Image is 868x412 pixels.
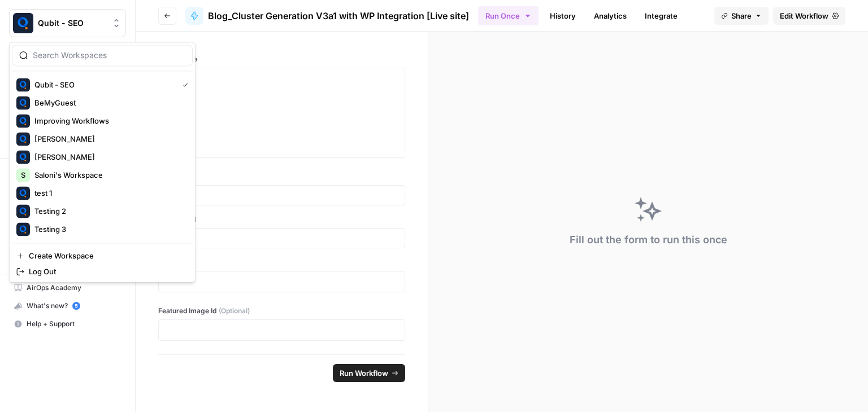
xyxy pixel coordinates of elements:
input: Search Workspaces [33,50,185,61]
span: Testing 3 [34,223,184,235]
a: AirOps Academy [9,279,126,297]
img: Improving Workflows Logo [16,114,30,128]
span: [PERSON_NAME] [34,151,184,163]
img: Sal Logo [16,150,30,164]
span: BeMyGuest [34,97,184,108]
img: BeMyGuest Logo [16,96,30,109]
span: Improving Workflows [34,115,184,126]
img: test 1 Logo [16,186,30,200]
span: Blog_Cluster Generation V3a1 with WP Integration [Live site] [208,9,469,23]
span: Log Out [29,266,184,277]
label: Category id [158,214,405,225]
img: Testing 3 Logo [16,222,30,236]
button: Run Once [478,6,539,25]
img: Qubit - SEO Logo [16,78,30,91]
div: Fill out the form to run this once [570,232,727,248]
label: Author Id [158,172,405,182]
span: Share [731,10,752,21]
span: S [21,169,25,181]
span: (Optional) [219,306,250,316]
span: Edit Workflow [780,10,828,21]
button: Run Workflow [333,364,405,382]
a: History [543,7,583,25]
a: Blog_Cluster Generation V3a1 with WP Integration [Live site] [185,7,469,25]
img: Testing 2 Logo [16,204,30,218]
a: 5 [72,302,80,310]
span: [PERSON_NAME] [34,133,184,144]
a: Create Workspace [12,248,193,264]
button: Workspace: Qubit - SEO [9,9,126,37]
button: Help + Support [9,315,126,333]
div: Workspace: Qubit - SEO [9,42,196,282]
span: AirOps Academy [27,283,121,293]
label: Blog Outline [158,54,405,64]
a: Analytics [587,7,633,25]
span: Qubit - SEO [34,79,173,90]
button: What's new? 5 [9,297,126,315]
button: Share [714,7,769,25]
span: Testing 2 [34,205,184,217]
img: Sal Logo [16,132,30,146]
span: Create Workspace [29,250,184,261]
span: Qubit - SEO [38,17,106,29]
span: Run Workflow [340,367,388,379]
div: What's new? [10,297,125,314]
span: Help + Support [27,319,121,329]
span: test 1 [34,187,184,199]
a: Log Out [12,264,193,279]
span: Saloni's Workspace [34,169,184,181]
a: Edit Workflow [773,7,845,25]
a: Integrate [638,7,684,25]
label: slug [158,257,405,268]
img: Qubit - SEO Logo [13,13,33,33]
text: 5 [75,303,77,309]
label: Featured Image Id [158,306,405,316]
